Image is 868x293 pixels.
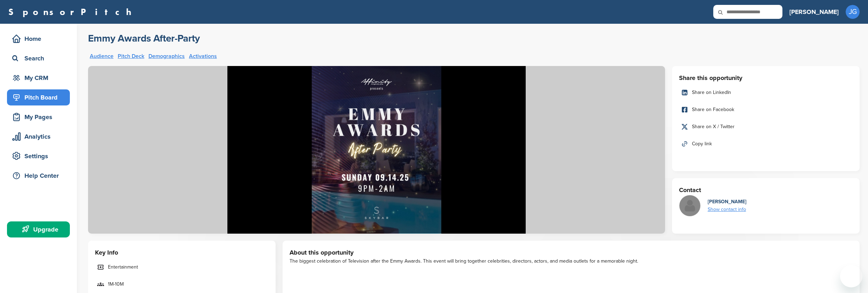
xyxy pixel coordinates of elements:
[7,109,70,125] a: My Pages
[7,168,70,184] a: Help Center
[8,7,136,16] a: SponsorPitch
[789,7,839,17] h3: [PERSON_NAME]
[708,198,746,206] div: [PERSON_NAME]
[10,223,70,236] div: Upgrade
[789,4,839,20] a: [PERSON_NAME]
[90,53,114,59] a: Audience
[10,150,70,162] div: Settings
[7,31,70,47] a: Home
[7,89,70,105] a: Pitch Board
[679,102,853,117] a: Share on Facebook
[840,265,862,287] iframe: Button to launch messaging window
[679,185,853,195] h3: Contact
[692,123,735,131] span: Share on X / Twitter
[679,195,700,216] img: Missing
[290,257,853,265] div: The biggest celebration of Television after the Emmy Awards. This event will bring together celeb...
[108,263,138,271] span: Entertainment
[10,72,70,84] div: My CRM
[10,169,70,182] div: Help Center
[108,280,124,288] span: 1M-10M
[95,248,269,257] h3: Key Info
[10,32,70,45] div: Home
[7,221,70,237] a: Upgrade
[692,106,734,113] span: Share on Facebook
[148,53,185,59] a: Demographics
[10,111,70,123] div: My Pages
[290,248,853,257] h3: About this opportunity
[679,119,853,134] a: Share on X / Twitter
[10,91,70,104] div: Pitch Board
[118,53,144,59] a: Pitch Deck
[846,5,860,19] span: JG
[10,130,70,143] div: Analytics
[7,148,70,164] a: Settings
[692,89,731,96] span: Share on LinkedIn
[692,140,712,148] span: Copy link
[7,50,70,66] a: Search
[88,32,200,45] a: Emmy Awards After-Party
[189,53,217,59] a: Activations
[88,66,665,234] img: Sponsorpitch &
[7,70,70,86] a: My CRM
[679,137,853,151] a: Copy link
[7,129,70,145] a: Analytics
[679,85,853,100] a: Share on LinkedIn
[679,73,853,83] h3: Share this opportunity
[10,52,70,65] div: Search
[708,206,746,213] div: Show contact info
